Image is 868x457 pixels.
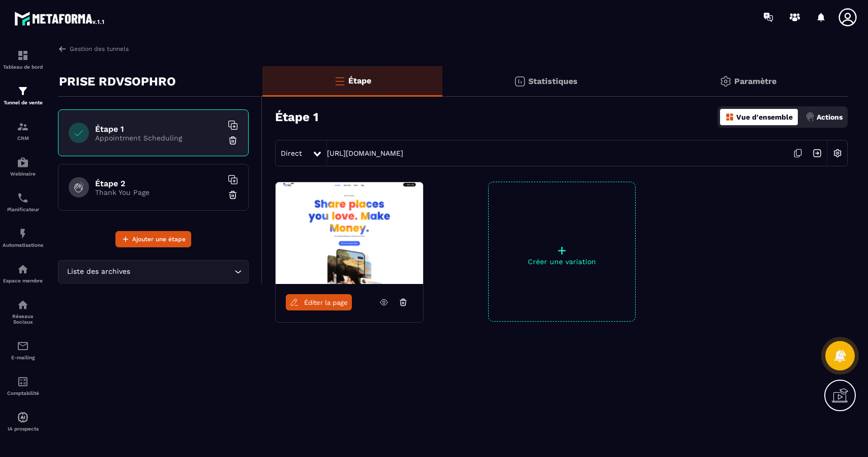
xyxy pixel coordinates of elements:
p: Tableau de bord [3,64,43,70]
h6: Étape 2 [95,179,222,188]
img: setting-w.858f3a88.svg [828,144,847,163]
button: Ajouter une étape [115,231,191,247]
img: automations [17,263,29,275]
img: image [276,182,423,284]
img: trash [228,135,238,146]
span: Ajouter une étape [132,234,186,244]
p: CRM [3,135,43,141]
img: logo [14,9,106,27]
a: formationformationTableau de bord [3,42,43,77]
a: [URL][DOMAIN_NAME] [327,149,403,157]
a: social-networksocial-networkRéseaux Sociaux [3,291,43,332]
p: Appointment Scheduling [95,134,222,142]
p: Tunnel de vente [3,100,43,105]
img: scheduler [17,192,29,204]
p: Étape [348,76,371,85]
img: dashboard-orange.40269519.svg [725,112,734,122]
p: Créer une variation [489,258,635,266]
p: Paramètre [734,76,776,86]
a: formationformationTunnel de vente [3,77,43,113]
img: setting-gr.5f69749f.svg [720,75,732,88]
p: PRISE RDVSOPHRO [59,71,176,92]
p: Réseaux Sociaux [3,313,43,325]
a: emailemailE-mailing [3,332,43,368]
p: Planificateur [3,207,43,212]
p: Thank You Page [95,188,222,196]
img: trash [228,190,238,200]
img: social-network [17,299,29,311]
img: actions.d6e523a2.png [805,112,815,122]
a: Gestion des tunnels [58,44,129,53]
p: Actions [817,113,843,121]
img: automations [17,411,29,423]
img: stats.20deebd0.svg [514,75,526,88]
img: bars-o.4a397970.svg [334,75,346,87]
img: formation [17,49,29,62]
h6: Étape 1 [95,124,222,134]
a: automationsautomationsAutomatisations [3,220,43,255]
h3: Étape 1 [275,110,318,124]
a: schedulerschedulerPlanificateur [3,184,43,220]
span: Liste des archives [65,266,132,277]
input: Search for option [132,266,232,277]
a: formationformationCRM [3,113,43,149]
img: formation [17,121,29,133]
p: Vue d'ensemble [736,113,793,121]
img: arrow-next.bcc2205e.svg [807,144,827,163]
p: E-mailing [3,355,43,360]
img: arrow [58,44,67,53]
p: + [489,243,635,258]
p: Automatisations [3,242,43,248]
a: Éditer la page [286,294,352,310]
a: automationsautomationsWebinaire [3,149,43,184]
p: Comptabilité [3,390,43,396]
img: automations [17,156,29,168]
p: Webinaire [3,171,43,177]
p: Espace membre [3,278,43,283]
span: Éditer la page [304,299,348,306]
span: Direct [281,149,302,157]
img: accountant [17,376,29,388]
div: Search for option [58,260,249,283]
p: IA prospects [3,426,43,432]
a: accountantaccountantComptabilité [3,368,43,404]
img: formation [17,85,29,97]
img: automations [17,227,29,240]
p: Statistiques [528,76,578,86]
a: automationsautomationsEspace membre [3,255,43,291]
img: email [17,340,29,352]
